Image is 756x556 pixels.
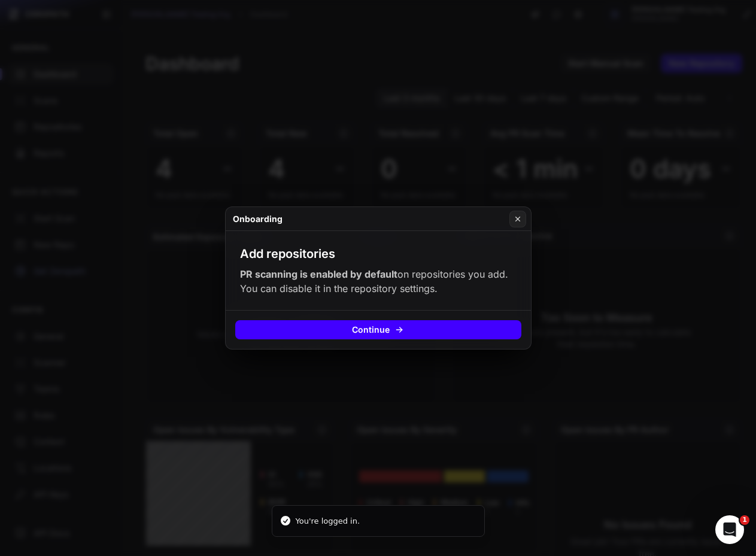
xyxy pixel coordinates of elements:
p: on repositories you add. You can disable it in the repository settings. [240,267,517,296]
h3: Add repositories [240,245,335,262]
button: Continue [235,320,521,339]
strong: PR scanning is enabled by default [240,268,397,280]
iframe: Intercom live chat [715,515,744,544]
span: 1 [740,515,749,525]
h4: Onboarding [233,213,283,225]
div: You're logged in. [296,515,360,527]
